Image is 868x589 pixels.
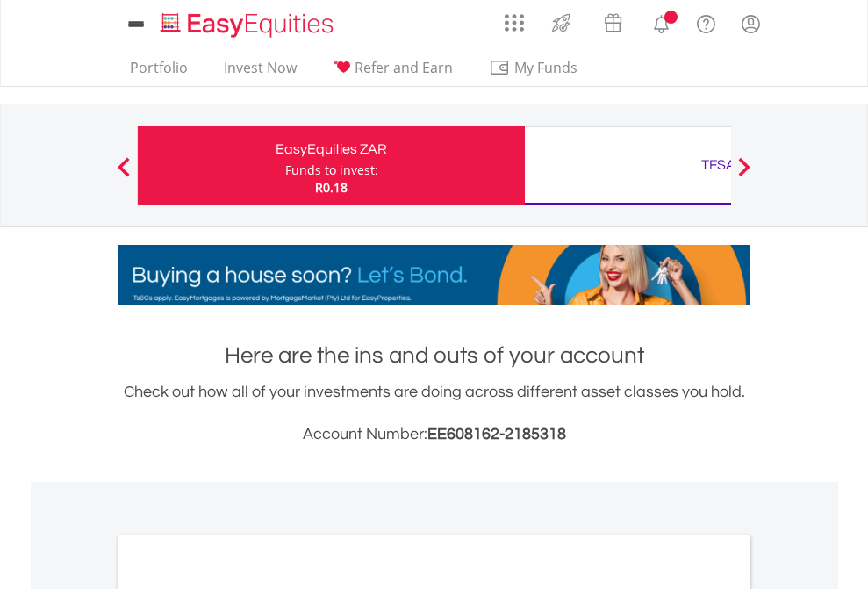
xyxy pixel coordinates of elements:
[285,162,378,179] div: Funds to invest:
[493,4,535,32] a: AppsGrid
[217,59,304,86] a: Invest Now
[157,11,341,40] img: EasyEquities_Logo.png
[599,9,628,37] img: vouchers-v2.svg
[118,245,750,305] img: EasyMortage Promotion Banner
[427,426,566,442] span: EE608162-2185318
[727,166,762,183] button: Next
[148,137,514,162] div: EasyEquities ZAR
[118,380,750,447] div: Check out how all of your investments are doing across different asset classes you hold.
[684,4,728,40] a: FAQ's and Support
[315,179,348,196] span: R0.18
[547,9,576,37] img: thrive-v2.svg
[118,422,750,447] h3: Account Number:
[639,4,684,40] a: Notifications
[505,13,524,32] img: grid-menu-icon.svg
[587,4,639,37] a: Vouchers
[728,4,773,43] a: My Profile
[355,58,453,77] span: Refer and Earn
[118,340,750,371] h1: Here are the ins and outs of your account
[326,59,460,86] a: Refer and Earn
[489,56,604,79] span: My Funds
[106,166,141,183] button: Previous
[154,4,341,40] a: Home page
[123,59,195,86] a: Portfolio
